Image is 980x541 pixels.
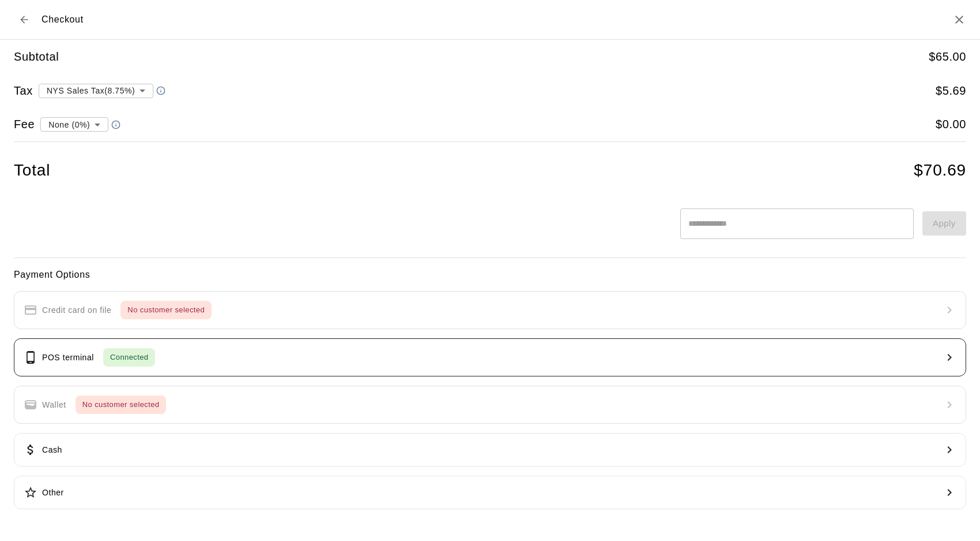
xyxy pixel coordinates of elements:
[14,49,59,65] h5: Subtotal
[39,80,153,101] div: NYS Sales Tax ( 8.75 %)
[14,117,35,132] h5: Fee
[14,9,84,30] div: Checkout
[936,83,966,99] h5: $ 5.69
[42,352,94,364] p: POS terminal
[14,83,33,99] h5: Tax
[14,433,966,467] button: Cash
[914,161,966,181] h4: $ 70.69
[40,114,108,135] div: None (0%)
[936,117,966,132] h5: $ 0.00
[14,161,50,181] h4: Total
[14,338,966,376] button: POS terminalConnected
[42,487,64,499] p: Other
[14,9,35,30] button: Back to cart
[929,49,966,65] h5: $ 65.00
[952,13,966,27] button: Close
[14,476,966,509] button: Other
[14,267,966,282] h6: Payment Options
[42,444,62,456] p: Cash
[103,351,155,364] span: Connected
